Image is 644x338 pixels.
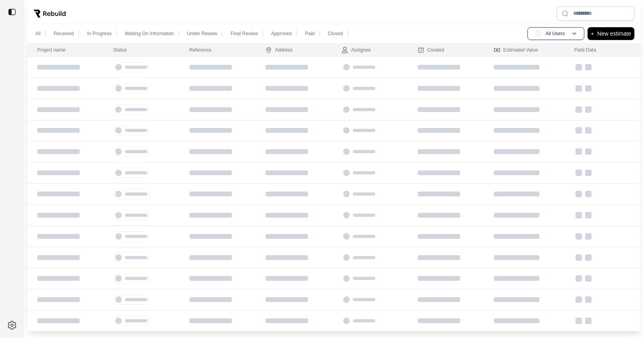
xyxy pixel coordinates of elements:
p: Approved [271,30,292,37]
p: Final Review [230,30,258,37]
div: Status [113,47,127,53]
div: Assignee [342,47,371,53]
div: Field Data [574,47,596,53]
span: AU [534,30,542,38]
p: Under Review [187,30,217,37]
img: toggle sidebar [8,8,16,16]
div: Reference [189,47,211,53]
p: All [35,30,40,37]
div: Created [418,47,445,53]
p: All Users [545,30,565,37]
img: Rebuild [34,10,66,18]
p: New estimate [597,29,631,38]
p: Waiting On Information [125,30,174,37]
p: In Progress [87,30,111,37]
p: Received [54,30,74,37]
div: Estimated Value [494,47,538,53]
button: AUAll Users [527,27,584,40]
p: Closed [328,30,343,37]
button: +New estimate [588,27,634,40]
p: Paid [305,30,314,37]
p: + [591,29,594,38]
div: Address [266,47,293,53]
div: Project name [37,47,66,53]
